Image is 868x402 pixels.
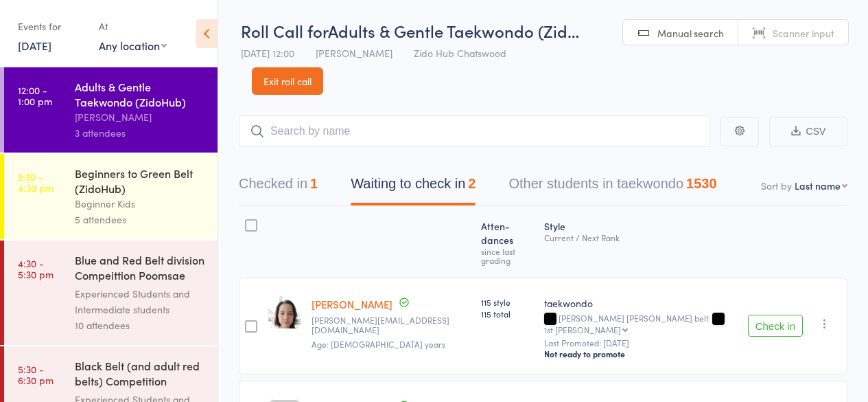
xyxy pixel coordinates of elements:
[481,296,533,308] span: 115 style
[75,212,206,227] div: 5 attendees
[239,169,318,205] button: Checked in1
[748,315,803,337] button: Check in
[686,176,717,191] div: 1530
[769,117,847,146] button: CSV
[99,38,167,53] div: Any location
[75,358,206,392] div: Black Belt (and adult red belts) Competition Pooms...
[18,258,54,280] time: 4:30 - 5:30 pm
[476,212,539,271] div: Atten­dances
[539,212,742,271] div: Style
[544,338,737,348] small: Last Promoted: [DATE]
[75,109,206,125] div: [PERSON_NAME]
[761,179,792,192] label: Sort by
[18,38,51,53] a: [DATE]
[4,154,218,239] a: 3:30 -4:30 pmBeginners to Green Belt (ZidoHub)Beginner Kids5 attendees
[481,308,533,320] span: 115 total
[544,313,737,334] div: [PERSON_NAME] [PERSON_NAME] belt
[268,296,301,328] img: image1524453161.png
[75,166,206,196] div: Beginners to Green Belt (ZidoHub)
[312,315,470,335] small: Penny@mynet.com.au
[312,297,392,311] a: [PERSON_NAME]
[544,296,737,310] div: taekwondo
[4,67,218,153] a: 12:00 -1:00 pmAdults & Gentle Taekwondo (ZidoHub)[PERSON_NAME]3 attendees
[241,19,328,42] span: Roll Call for
[795,179,841,192] div: Last name
[312,338,445,350] span: Age: [DEMOGRAPHIC_DATA] years
[468,176,476,191] div: 2
[75,252,206,286] div: Blue and Red Belt division Compeittion Poomsae (Zi...
[328,19,579,42] span: Adults & Gentle Taekwondo (Zid…
[18,15,85,38] div: Events for
[544,325,621,334] div: 1st [PERSON_NAME]
[75,79,206,109] div: Adults & Gentle Taekwondo (ZidoHub)
[75,196,206,212] div: Beginner Kids
[75,125,206,141] div: 3 attendees
[414,46,506,60] span: Zido Hub Chatswood
[544,348,737,359] div: Not ready to promote
[508,169,716,205] button: Other students in taekwondo1530
[241,46,294,60] span: [DATE] 12:00
[252,67,323,95] a: Exit roll call
[481,247,533,265] div: since last grading
[75,317,206,333] div: 10 attendees
[99,15,167,38] div: At
[657,26,724,40] span: Manual search
[75,286,206,317] div: Experienced Students and Intermediate students
[310,176,318,191] div: 1
[773,26,834,40] span: Scanner input
[239,115,710,147] input: Search by name
[351,169,476,205] button: Waiting to check in2
[544,233,737,242] div: Current / Next Rank
[18,364,54,386] time: 5:30 - 6:30 pm
[18,85,52,107] time: 12:00 - 1:00 pm
[316,46,392,60] span: [PERSON_NAME]
[18,171,54,193] time: 3:30 - 4:30 pm
[4,241,218,345] a: 4:30 -5:30 pmBlue and Red Belt division Compeittion Poomsae (Zi...Experienced Students and Interm...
